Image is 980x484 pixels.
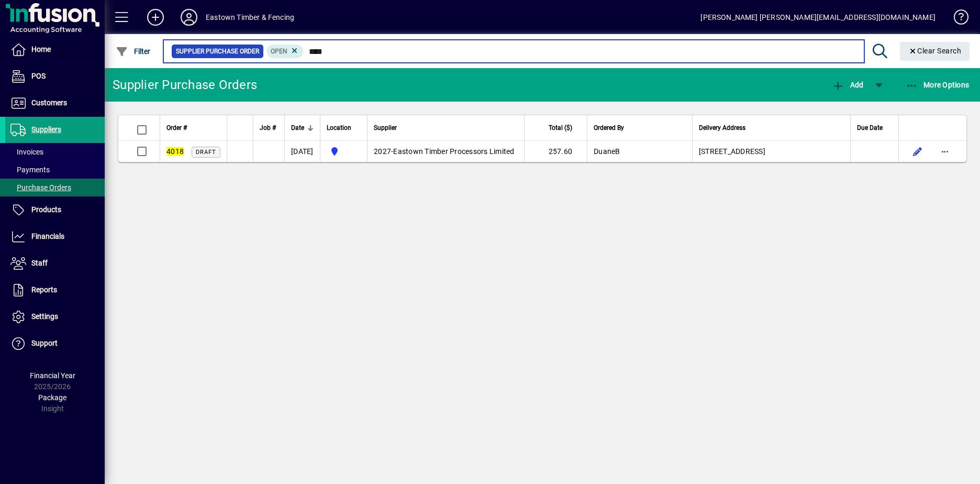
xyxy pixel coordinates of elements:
[5,90,105,116] a: Customers
[113,42,153,61] button: Filter
[692,141,850,162] td: [STREET_ADDRESS]
[903,75,972,94] button: More Options
[5,63,105,90] a: POS
[10,148,43,156] span: Invoices
[166,122,187,134] span: Order #
[857,122,883,134] span: Due Date
[271,48,287,55] span: Open
[937,143,953,160] button: More options
[291,122,314,134] div: Date
[31,312,58,321] span: Settings
[206,9,294,26] div: Eastown Timber & Fencing
[291,122,304,134] span: Date
[5,250,105,277] a: Staff
[139,8,172,27] button: Add
[374,147,391,156] span: 2027
[196,149,216,156] span: Draft
[327,122,351,134] span: Location
[266,45,304,58] mat-chip: Completion Status: Open
[5,37,105,63] a: Home
[30,371,75,380] span: Financial Year
[699,122,745,134] span: Delivery Address
[594,147,620,156] span: DuaneB
[5,143,105,161] a: Invoices
[374,122,518,134] div: Supplier
[172,8,206,27] button: Profile
[31,125,61,134] span: Suppliers
[176,46,259,57] span: Supplier Purchase Order
[5,179,105,196] a: Purchase Orders
[524,141,587,162] td: 257.60
[31,285,57,294] span: Reports
[909,143,926,160] button: Edit
[5,331,105,357] a: Support
[284,141,320,162] td: [DATE]
[700,9,936,26] div: [PERSON_NAME] [PERSON_NAME][EMAIL_ADDRESS][DOMAIN_NAME]
[10,166,50,174] span: Payments
[857,122,892,134] div: Due Date
[549,122,572,134] span: Total ($)
[5,161,105,179] a: Payments
[38,393,66,402] span: Package
[367,141,524,162] td: -
[166,122,220,134] div: Order #
[31,45,51,53] span: Home
[166,147,184,156] em: 4018
[900,42,970,61] button: Clear
[31,259,48,267] span: Staff
[10,183,71,192] span: Purchase Orders
[31,339,58,347] span: Support
[594,122,624,134] span: Ordered By
[31,232,64,240] span: Financials
[5,224,105,250] a: Financials
[116,47,151,56] span: Filter
[260,122,276,134] span: Job #
[5,304,105,330] a: Settings
[31,205,61,214] span: Products
[327,145,361,158] span: Holyoake St
[113,76,257,93] div: Supplier Purchase Orders
[393,147,514,156] span: Eastown Timber Processors Limited
[906,81,970,89] span: More Options
[832,81,863,89] span: Add
[31,98,67,107] span: Customers
[327,122,361,134] div: Location
[374,122,397,134] span: Supplier
[31,72,46,80] span: POS
[5,197,105,223] a: Products
[594,122,686,134] div: Ordered By
[5,277,105,303] a: Reports
[531,122,582,134] div: Total ($)
[829,75,866,94] button: Add
[946,2,967,36] a: Knowledge Base
[908,47,962,55] span: Clear Search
